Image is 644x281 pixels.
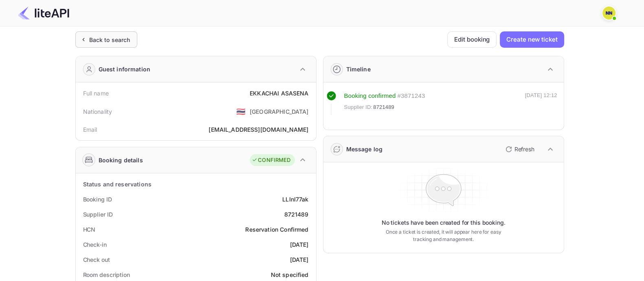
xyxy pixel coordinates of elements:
[83,210,113,219] div: Supplier ID
[245,225,308,234] div: Reservation Confirmed
[290,255,309,264] div: [DATE]
[346,65,371,73] div: Timeline
[500,31,564,48] button: Create new ticket
[89,35,130,44] div: Back to search
[83,125,97,134] div: Email
[83,89,109,97] div: Full name
[83,180,152,188] div: Status and reservations
[447,31,497,48] button: Edit booking
[83,225,96,234] div: HCN
[236,104,246,119] span: United States
[83,195,112,204] div: Booking ID
[290,240,309,249] div: [DATE]
[250,89,308,97] div: EKKACHAI ASASENA
[514,145,534,153] p: Refresh
[99,156,143,164] div: Booking details
[525,91,557,115] div: [DATE] 12:12
[501,143,538,156] button: Refresh
[250,107,309,116] div: [GEOGRAPHIC_DATA]
[83,255,110,264] div: Check out
[99,65,151,73] div: Guest information
[83,240,107,249] div: Check-in
[252,156,290,164] div: CONFIRMED
[602,7,615,20] img: N/A N/A
[282,195,308,204] div: LLInI77ak
[18,7,69,20] img: LiteAPI Logo
[373,103,394,111] span: 8721489
[271,270,309,279] div: Not specified
[209,125,308,134] div: [EMAIL_ADDRESS][DOMAIN_NAME]
[346,145,383,153] div: Message log
[397,91,425,101] div: # 3871243
[379,228,508,243] p: Once a ticket is created, it will appear here for easy tracking and management.
[344,91,396,101] div: Booking confirmed
[284,210,308,219] div: 8721489
[83,107,112,116] div: Nationality
[83,270,130,279] div: Room description
[382,219,506,227] p: No tickets have been created for this booking.
[344,103,373,111] span: Supplier ID:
